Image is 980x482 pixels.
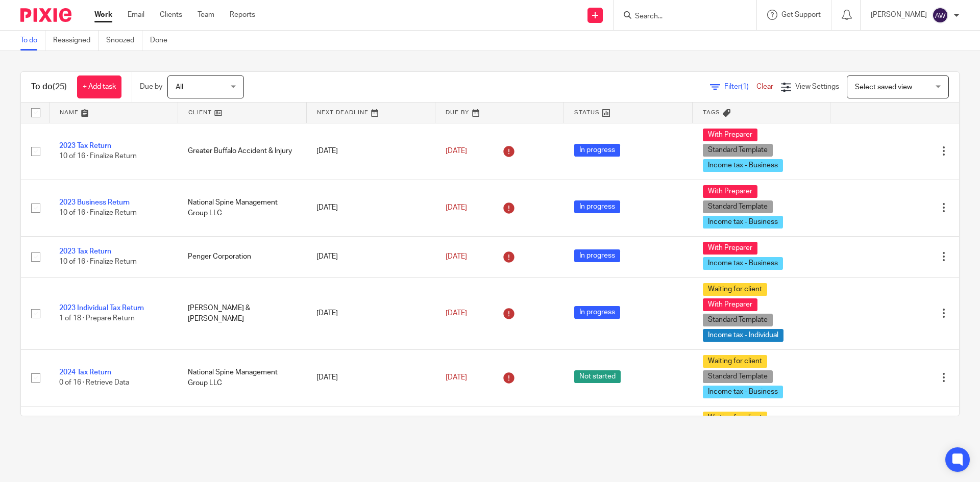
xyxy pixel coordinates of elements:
span: [DATE] [446,374,467,381]
span: [DATE] [446,310,467,317]
span: Waiting for client [703,355,767,368]
a: 2024 Tax Return [59,369,111,376]
span: With Preparer [703,242,757,255]
a: Reassigned [53,31,99,50]
td: [DATE] [306,277,435,349]
span: 0 of 16 · Retrieve Data [59,379,129,387]
a: Team [198,10,214,20]
span: In progress [574,200,620,213]
span: Income tax - Individual [703,329,783,342]
span: All [176,84,183,91]
span: Standard Template [703,370,773,383]
span: View Settings [795,83,839,90]
td: [DATE] [306,180,435,236]
h1: To do [31,82,67,92]
span: Income tax - Business [703,386,783,398]
input: Search [634,12,726,21]
span: Standard Template [703,200,773,213]
span: 10 of 16 · Finalize Return [59,153,137,160]
a: Clients [160,10,182,20]
img: svg%3E [932,7,948,23]
span: (25) [53,83,67,91]
span: 10 of 16 · Finalize Return [59,259,137,266]
span: In progress [574,144,620,157]
span: In progress [574,249,620,262]
a: Clear [756,83,773,90]
p: Due by [140,82,162,92]
p: [PERSON_NAME] [871,10,927,20]
td: [DATE] [306,349,435,406]
span: In progress [574,306,620,319]
a: Work [94,10,112,20]
span: [DATE] [446,204,467,211]
span: Income tax - Business [703,257,783,270]
a: 2023 Tax Return [59,142,111,149]
a: Snoozed [106,31,142,50]
td: [PERSON_NAME] & [PERSON_NAME] [178,277,306,349]
span: Income tax - Business [703,216,783,229]
a: + Add task [77,75,121,98]
td: [DATE] [306,123,435,180]
td: [DATE] [306,236,435,277]
span: Standard Template [703,144,773,157]
td: Greater Buffalo Accident & Injury [178,406,306,463]
span: (1) [741,83,749,90]
td: National Spine Management Group LLC [178,180,306,236]
span: Waiting for client [703,283,767,296]
a: Email [128,10,144,20]
span: Income tax - Business [703,159,783,172]
a: 2023 Business Return [59,199,130,206]
a: 2023 Individual Tax Return [59,305,144,312]
td: Penger Corporation [178,236,306,277]
span: [DATE] [446,253,467,260]
span: Waiting for client [703,412,767,424]
a: 2023 Tax Return [59,248,111,255]
td: National Spine Management Group LLC [178,349,306,406]
a: To do [20,31,45,50]
a: Done [150,31,175,50]
td: [DATE] [306,406,435,463]
a: Reports [230,10,255,20]
span: Select saved view [855,84,912,91]
span: 10 of 16 · Finalize Return [59,210,137,217]
span: Tags [703,110,720,115]
span: Filter [724,83,756,90]
span: [DATE] [446,147,467,155]
span: Standard Template [703,314,773,326]
span: With Preparer [703,298,757,311]
span: Not started [574,370,621,383]
span: Get Support [781,11,821,18]
span: With Preparer [703,185,757,198]
td: Greater Buffalo Accident & Injury [178,123,306,180]
span: With Preparer [703,129,757,141]
img: Pixie [20,8,71,22]
span: 1 of 18 · Prepare Return [59,315,135,322]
